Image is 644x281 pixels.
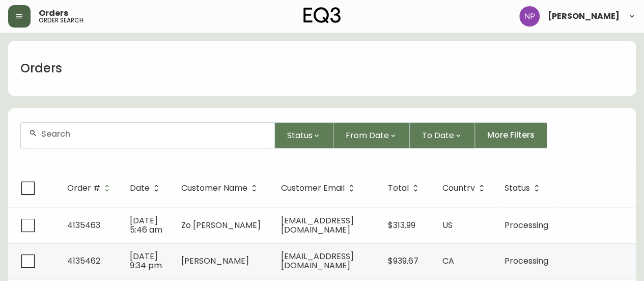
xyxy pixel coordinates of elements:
[67,184,114,193] span: Order #
[422,129,454,142] span: To Date
[388,185,409,191] span: Total
[41,129,266,139] input: Search
[130,185,150,191] span: Date
[505,185,530,191] span: Status
[388,184,422,193] span: Total
[281,250,354,271] span: [EMAIL_ADDRESS][DOMAIN_NAME]
[67,255,100,267] span: 4135462
[333,122,410,148] button: From Date
[275,122,333,148] button: Status
[67,219,100,231] span: 4135463
[487,130,535,141] span: More Filters
[20,60,62,77] h1: Orders
[287,129,313,142] span: Status
[303,7,341,23] img: logo
[519,6,540,27] img: 50f1e64a3f95c89b5c5247455825f96f
[548,12,620,20] span: [PERSON_NAME]
[39,9,68,17] span: Orders
[281,215,354,236] span: [EMAIL_ADDRESS][DOMAIN_NAME]
[475,122,547,148] button: More Filters
[346,129,389,142] span: From Date
[442,184,488,193] span: Country
[130,250,162,271] span: [DATE] 9:34 pm
[130,184,163,193] span: Date
[181,219,261,231] span: Zo [PERSON_NAME]
[181,255,249,267] span: [PERSON_NAME]
[442,185,475,191] span: Country
[410,122,475,148] button: To Date
[67,185,100,191] span: Order #
[181,184,261,193] span: Customer Name
[281,184,358,193] span: Customer Email
[442,219,453,231] span: US
[281,185,345,191] span: Customer Email
[505,219,548,231] span: Processing
[39,17,83,23] h5: order search
[130,215,162,236] span: [DATE] 5:46 am
[181,185,247,191] span: Customer Name
[505,184,543,193] span: Status
[388,255,418,267] span: $939.67
[505,255,548,267] span: Processing
[388,219,415,231] span: $313.99
[442,255,454,267] span: CA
